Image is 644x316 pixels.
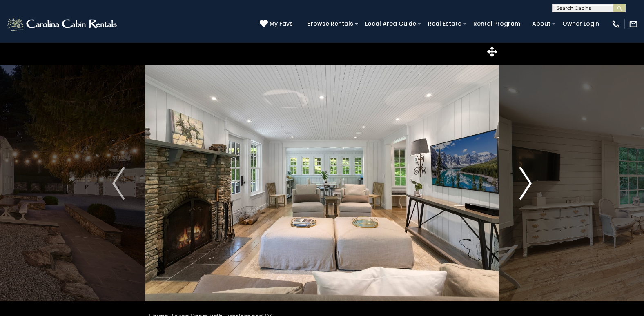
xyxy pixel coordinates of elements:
img: phone-regular-white.png [611,20,620,29]
img: mail-regular-white.png [629,20,638,29]
a: Real Estate [424,18,466,30]
a: My Favs [260,20,295,29]
a: Browse Rentals [303,18,357,30]
a: Rental Program [469,18,524,30]
img: arrow [519,167,532,200]
a: Local Area Guide [361,18,420,30]
a: About [528,18,555,30]
a: Owner Login [558,18,603,30]
img: arrow [112,167,125,200]
img: White-1-2.png [6,16,119,32]
span: My Favs [270,20,293,28]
